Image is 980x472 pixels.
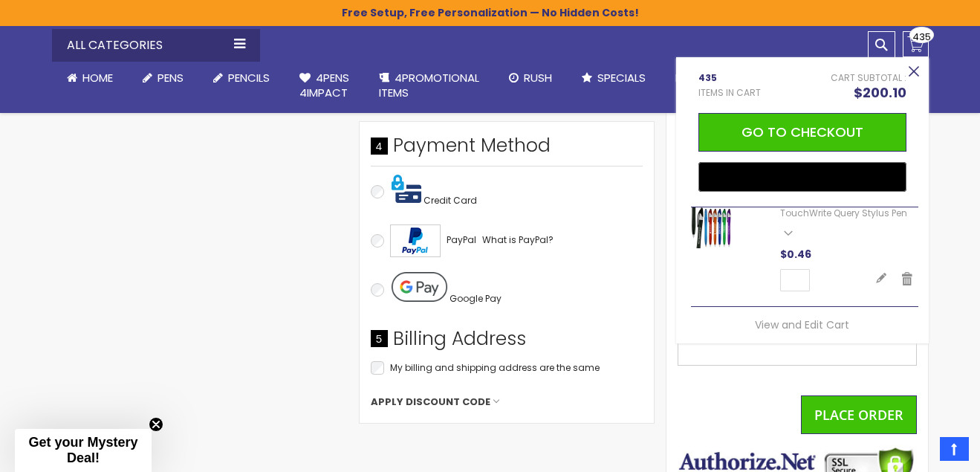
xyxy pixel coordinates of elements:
[698,162,906,192] button: Buy with GPay
[149,417,163,432] button: Close teaser
[371,395,490,409] span: Apply Discount Code
[379,70,479,100] span: 4PROMOTIONAL ITEMS
[228,70,270,85] span: Pencils
[371,326,643,359] div: Billing Address
[780,207,907,219] a: TouchWrite Query Stylus Pen
[912,30,931,44] span: 435
[567,62,661,94] a: Specials
[364,62,494,110] a: 4PROMOTIONALITEMS
[447,233,476,246] span: PayPal
[854,83,906,102] span: $200.10
[390,361,600,374] span: My billing and shipping address are the same
[482,233,554,246] span: What is PayPal?
[698,72,761,84] span: 435
[661,62,719,94] a: Blog
[15,429,152,472] div: Get your Mystery Deal!Close teaser
[857,432,980,472] iframe: Google Customer Reviews
[299,70,349,100] span: 4Pens 4impact
[52,29,260,62] div: All Categories
[903,31,929,57] a: 435
[424,194,477,207] span: Credit Card
[755,317,849,332] a: View and Edit Cart
[698,87,761,99] span: Items in Cart
[494,62,567,94] a: Rush
[450,292,502,305] span: Google Pay
[392,272,447,302] img: Pay with Google Pay
[524,70,552,85] span: Rush
[597,70,646,85] span: Specials
[801,395,917,434] button: Place Order
[691,207,732,248] img: TouchWrite Query Stylus Pen-Assorted
[158,70,184,85] span: Pens
[82,70,113,85] span: Home
[198,62,285,94] a: Pencils
[128,62,198,94] a: Pens
[675,70,704,85] span: Blog
[390,224,441,257] img: Acceptance Mark
[28,435,137,465] span: Get your Mystery Deal!
[780,247,811,262] span: $0.46
[371,133,643,166] div: Payment Method
[831,71,902,84] span: Cart Subtotal
[698,113,906,152] button: Go to Checkout
[814,406,903,424] span: Place Order
[285,62,364,110] a: 4Pens4impact
[482,231,554,249] a: What is PayPal?
[52,62,128,94] a: Home
[392,174,421,204] img: Pay with credit card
